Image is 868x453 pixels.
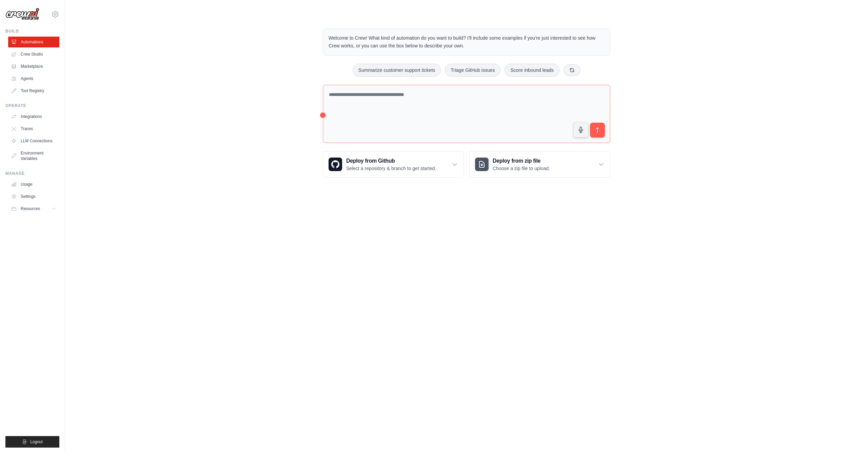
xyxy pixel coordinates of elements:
[329,34,605,50] p: Welcome to Crew! What kind of automation do you want to build? I'll include some examples if you'...
[5,8,39,21] img: Logo
[5,436,59,448] button: Logout
[5,28,59,34] div: Build
[493,165,550,172] p: Choose a zip file to upload.
[8,123,59,134] a: Traces
[8,191,59,202] a: Settings
[8,203,59,214] button: Resources
[353,64,441,77] button: Summarize customer support tickets
[8,61,59,72] a: Marketplace
[21,206,40,211] span: Resources
[8,179,59,190] a: Usage
[346,165,436,172] p: Select a repository & branch to get started.
[445,64,500,77] button: Triage GitHub issues
[8,85,59,96] a: Tool Registry
[346,157,436,165] h3: Deploy from Github
[30,439,43,445] span: Logout
[8,49,59,60] a: Crew Studio
[8,136,59,146] a: LLM Connections
[8,73,59,84] a: Agents
[8,111,59,122] a: Integrations
[8,37,59,47] a: Automations
[493,157,550,165] h3: Deploy from zip file
[8,148,59,164] a: Environment Variables
[505,64,559,77] button: Score inbound leads
[5,103,59,108] div: Operate
[5,171,59,176] div: Manage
